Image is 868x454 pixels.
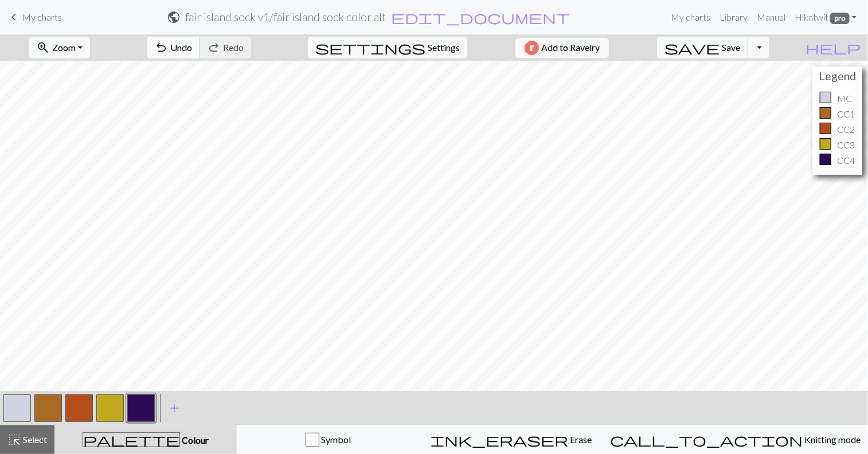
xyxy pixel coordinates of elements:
span: Erase [568,434,592,445]
span: keyboard_arrow_left [7,9,21,25]
button: Colour [54,425,237,454]
span: Zoom [52,42,76,53]
span: ink_eraser [431,432,568,448]
span: pro [830,13,850,24]
button: Erase [420,425,603,454]
span: highlight_alt [7,432,21,448]
p: CC2 [837,123,855,136]
span: Save [722,42,740,53]
img: Ravelry [525,41,539,55]
a: My charts [666,6,715,29]
span: Add to Ravelry [541,41,600,55]
button: Knitting mode [603,425,868,454]
span: Colour [180,435,209,445]
button: Undo [147,37,200,58]
span: Undo [170,42,192,53]
a: Hikntwit pro [790,6,861,29]
a: Library [715,6,752,29]
span: zoom_in [36,40,50,56]
p: CC4 [837,154,855,167]
span: undo [154,40,168,56]
h2: fair island sock v1 / fair island sock color alt [185,10,386,24]
span: call_to_action [610,432,803,448]
i: Settings [315,41,425,54]
span: Settings [428,41,460,54]
span: edit_document [391,9,570,25]
button: Add to Ravelry [515,38,609,58]
span: save [664,40,720,56]
span: public [167,9,181,25]
p: CC3 [837,138,855,152]
span: palette [83,432,179,448]
h4: Legend [815,69,859,83]
span: settings [315,40,425,56]
span: help [806,40,861,56]
a: Manual [752,6,790,29]
p: MC [837,92,852,105]
span: add [167,400,181,416]
button: Zoom [29,37,90,58]
a: My charts [7,7,62,27]
span: Select [21,434,47,445]
button: SettingsSettings [308,37,467,58]
p: CC1 [837,107,855,121]
button: Symbol [237,425,420,454]
button: Save [657,37,748,58]
span: My charts [22,11,62,22]
span: Knitting mode [803,434,861,445]
span: Symbol [319,434,351,445]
